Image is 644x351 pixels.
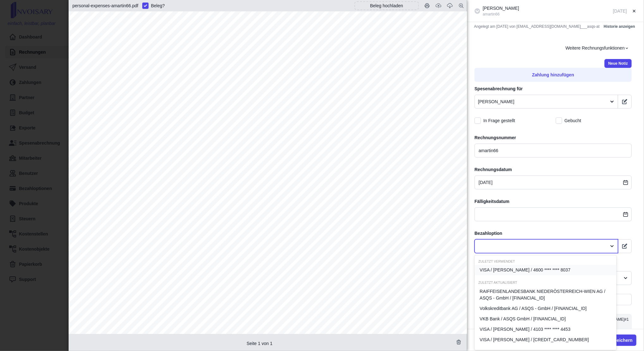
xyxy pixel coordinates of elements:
[475,166,632,173] label: Rechnungsdatum
[565,117,581,124] span: Gebucht
[480,288,614,301] span: RAIFFEISENLANDESBANK NIEDERÖSTERREICH-WIEN AG / ASQS - GmbH / [FINANCIAL_ID]
[483,12,519,17] div: amartin66
[151,3,165,9] span: Beleg ?
[483,5,519,17] div: [PERSON_NAME]
[214,51,252,59] span: amartin66
[474,24,599,29] span: 1a862a13-0447-5d5f-8d5d-8c37cbbaf8e9
[402,111,425,117] span: 134,73 €
[214,63,285,71] span: [PERSON_NAME]
[173,111,235,117] span: Billa Aktiengesellschaft
[129,94,147,100] span: datum
[480,336,589,343] span: VISA / [PERSON_NAME] / [CREDIT_CARD_NUMBER]
[480,305,586,312] span: Volkskreditbank AG / ASQS - GmbH / [FINANCIAL_ID]
[394,129,425,137] span: 134,73 €
[354,1,419,10] div: Beleg hochladen
[480,316,566,322] span: VKB Bank / ASQS GmbH / [FINANCIAL_ID]
[289,90,346,96] span: Rechnungsnummer
[613,8,627,14] div: 25-AA-007
[475,86,632,92] label: Spesenabrechnung für
[475,198,632,205] label: Fälligkeitsdatum
[475,259,616,264] div: Zuletzt verwendet
[274,111,327,117] span: Coffee for the office
[106,63,128,71] span: Name
[453,336,464,348] button: Beleg löschen
[600,22,639,31] button: Historie anzeigen
[200,90,239,96] span: Unternehmen
[142,3,149,9] input: Beleg?
[72,3,138,9] div: personal-expenses-amartin66.pdf
[480,326,570,333] span: VISA / [PERSON_NAME] / 4103 **** **** 4453
[247,341,273,346] span: Seite 1 von 1
[475,230,632,237] label: Bezahloption
[566,45,629,51] span: Weitere Rechnungsfunktionen
[475,68,632,82] button: Zahlung hinzufügen
[483,117,515,124] span: In Frage gestellt
[480,267,570,273] span: VISA / [PERSON_NAME] / 4600 **** **** 8037
[274,129,304,137] span: Summe
[475,117,481,124] input: In Frage gestellt
[607,335,636,346] button: Speichern
[106,51,176,59] span: Spesenabrechnung
[475,280,616,285] div: Zuletzt aktualisiert
[604,59,632,68] button: Neue Notiz
[120,85,155,91] span: Rechnungs-
[475,134,632,141] label: Rechnungsnummer
[123,111,142,117] span: [DATE]
[556,117,562,124] input: Gebucht
[378,90,415,96] span: Bruttobetrag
